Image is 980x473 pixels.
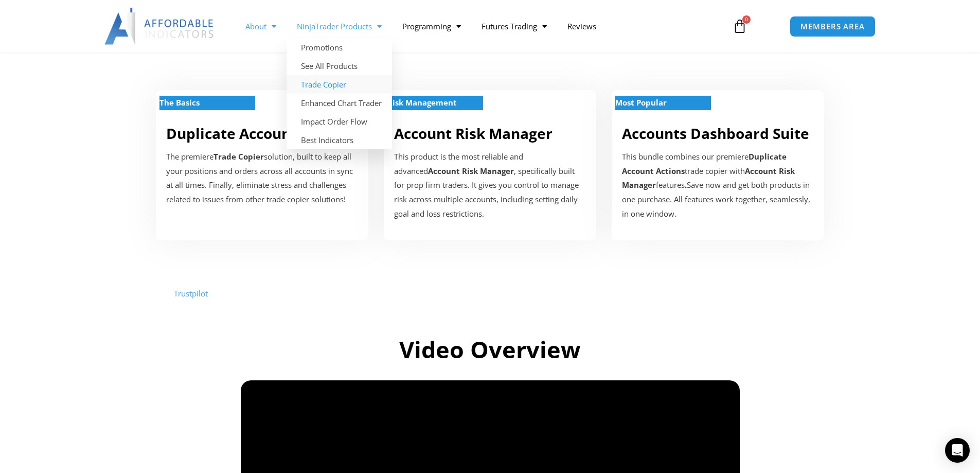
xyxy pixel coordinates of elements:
[213,151,264,162] strong: Trade Copier
[235,14,287,38] a: About
[159,97,200,108] strong: The Basics
[471,14,557,38] a: Futures Trading
[174,288,208,299] a: Trustpilot
[287,94,392,112] a: Enhanced Chart Trader
[717,11,762,41] a: 0
[287,14,392,38] a: NinjaTrader Products
[790,16,876,37] a: MEMBERS AREA
[742,15,751,24] span: 0
[235,14,721,38] nav: Menu
[387,97,457,108] strong: Risk Management
[557,14,607,38] a: Reviews
[287,112,392,131] a: Impact Order Flow
[685,180,687,190] b: .
[202,335,778,365] h2: Video Overview
[622,150,814,221] div: This bundle combines our premiere trade copier with features Save now and get both products in on...
[287,131,392,149] a: Best Indicators
[287,75,392,94] a: Trade Copier
[287,57,392,75] a: See All Products
[166,124,353,143] a: Duplicate Account Actions
[394,150,586,221] p: This product is the most reliable and advanced , specifically built for prop firm traders. It giv...
[622,151,787,176] b: Duplicate Account Actions
[615,97,667,108] strong: Most Popular
[392,14,471,38] a: Programming
[394,124,553,143] a: Account Risk Manager
[287,38,392,149] ul: NinjaTrader Products
[622,124,809,143] a: Accounts Dashboard Suite
[945,438,970,463] div: Open Intercom Messenger
[166,150,358,207] p: The premiere solution, built to keep all your positions and orders across all accounts in sync at...
[428,166,514,176] strong: Account Risk Manager
[800,23,865,30] span: MEMBERS AREA
[104,8,215,45] img: LogoAI | Affordable Indicators – NinjaTrader
[287,38,392,57] a: Promotions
